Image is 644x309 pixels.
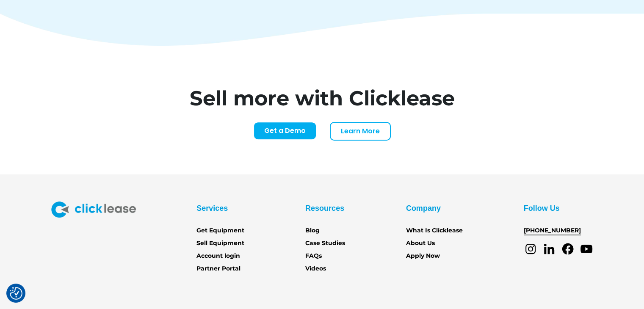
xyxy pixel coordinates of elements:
[196,264,240,273] a: Partner Portal
[305,251,322,261] a: FAQs
[406,239,435,248] a: About Us
[196,239,244,248] a: Sell Equipment
[196,201,228,215] div: Services
[160,88,485,108] h1: Sell more with Clicklease
[10,287,22,300] img: Revisit consent button
[305,226,320,235] a: Blog
[406,226,463,235] a: What Is Clicklease
[305,264,326,273] a: Videos
[406,251,440,261] a: Apply Now
[10,287,22,300] button: Consent Preferences
[330,122,391,141] a: Learn More
[305,239,345,248] a: Case Studies
[254,122,316,140] a: Get a Demo
[524,201,560,215] div: Follow Us
[51,201,136,218] img: Clicklease logo
[524,226,581,235] a: [PHONE_NUMBER]
[406,201,441,215] div: Company
[196,226,244,235] a: Get Equipment
[196,251,240,261] a: Account login
[305,201,344,215] div: Resources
